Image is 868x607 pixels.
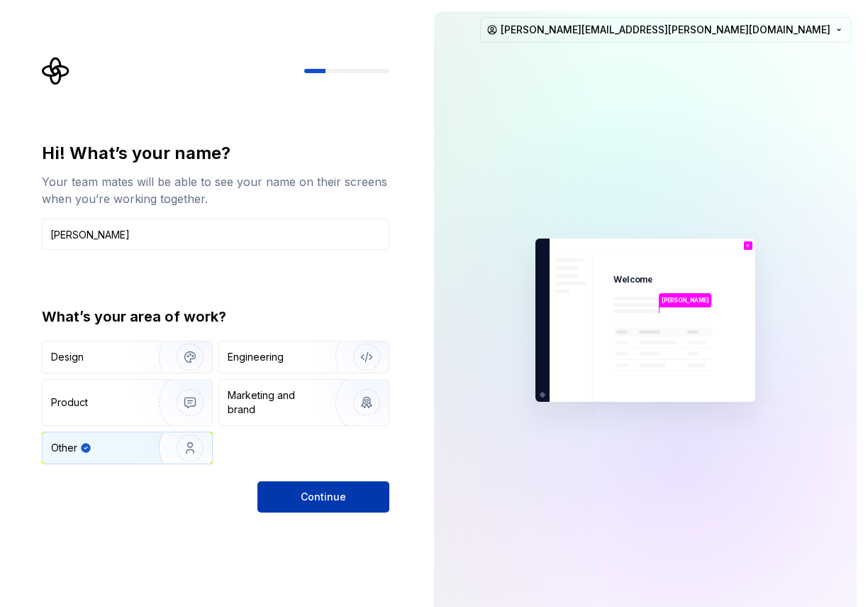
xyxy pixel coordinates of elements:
span: Continue [301,490,346,504]
button: Continue [257,481,389,513]
div: Product [51,395,88,410]
div: Your team mates will be able to see your name on their screens when you’re working together. [42,173,389,207]
div: What’s your area of work? [42,307,389,327]
p: Welcome [613,274,652,285]
button: [PERSON_NAME][EMAIL_ADDRESS][PERSON_NAME][DOMAIN_NAME] [480,17,851,43]
div: Marketing and brand [228,388,323,417]
svg: Supernova Logo [42,57,70,85]
p: [PERSON_NAME] [662,296,709,305]
span: [PERSON_NAME][EMAIL_ADDRESS][PERSON_NAME][DOMAIN_NAME] [501,23,830,37]
div: Design [51,350,84,364]
div: Hi! What’s your name? [42,142,389,165]
p: R [747,244,750,248]
div: Engineering [228,350,284,364]
div: Other [51,441,77,455]
input: Han Solo [42,219,389,250]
